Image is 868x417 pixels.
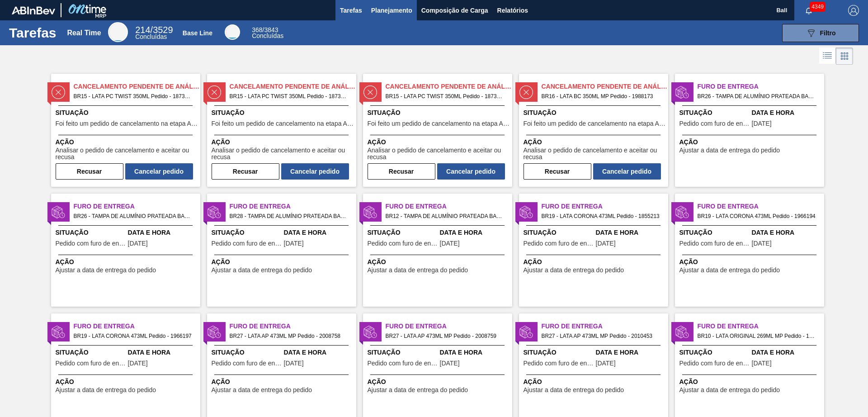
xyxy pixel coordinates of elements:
img: status [519,85,533,99]
span: Ação [212,257,354,267]
span: Pedido com furo de entrega [524,240,594,247]
span: Furo de Entrega [698,322,824,331]
button: Recusar [212,163,279,180]
span: Furo de Entrega [698,202,824,211]
span: Ajustar a data de entrega do pedido [212,267,312,274]
span: 18/08/2025, [752,120,772,127]
span: Situação [212,228,282,237]
span: Concluídas [135,33,167,40]
button: Filtro [782,24,859,42]
span: Ajustar a data de entrega do pedido [56,267,156,274]
span: Ajustar a data de entrega do pedido [679,147,780,154]
span: / 3529 [135,25,173,35]
span: Data e Hora [440,228,510,237]
span: Data e Hora [596,348,666,357]
button: Recusar [524,163,591,180]
span: BR19 - LATA CORONA 473ML Pedido - 1966194 [698,211,817,221]
div: Real Time [108,22,128,42]
span: Ajustar a data de entrega do pedido [679,387,780,393]
span: Furo de Entrega [74,202,200,211]
span: Foi feito um pedido de cancelamento na etapa Aguardando Faturamento [524,120,666,127]
span: Ação [212,377,354,387]
button: Notificações [794,4,823,17]
span: Pedido com furo de entrega [212,240,282,247]
span: BR15 - LATA PC TWIST 350ML Pedido - 1873065 [230,91,349,101]
span: Ajustar a data de entrega do pedido [368,387,468,393]
span: Furo de Entrega [542,322,668,331]
span: Data e Hora [752,348,822,357]
img: status [363,325,377,339]
img: status [519,205,533,219]
span: BR19 - LATA CORONA 473ML Pedido - 1966197 [74,331,193,341]
span: BR15 - LATA PC TWIST 350ML Pedido - 1873066 [386,91,505,101]
span: BR26 - TAMPA DE ALUMÍNIO PRATEADA BALL CDL Pedido - 1993061 [74,211,193,221]
span: Data e Hora [596,228,666,237]
h1: Tarefas [9,28,57,38]
span: 214 [135,25,150,35]
span: Analisar o pedido de cancelamento e aceitar ou recusa [368,147,510,161]
span: Data e Hora [284,348,354,357]
button: Recusar [368,163,435,180]
span: Pedido com furo de entrega [679,360,750,367]
span: Pedido com furo de entrega [212,360,282,367]
span: Situação [368,228,438,237]
span: Situação [56,108,198,118]
span: Data e Hora [752,228,822,237]
div: Base Line [252,27,283,39]
span: Analisar o pedido de cancelamento e aceitar ou recusa [524,147,666,161]
button: Cancelar pedido [281,163,349,180]
span: Ação [368,137,510,147]
div: Real Time [135,26,173,40]
span: BR27 - LATA AP 473ML MP Pedido - 2008759 [386,331,505,341]
span: Ajustar a data de entrega do pedido [56,387,156,393]
span: 18/08/2025, [284,360,304,367]
img: status [675,325,689,339]
span: Ajustar a data de entrega do pedido [679,267,780,274]
span: Pedido com furo de entrega [679,120,750,127]
span: Tarefas [340,5,362,16]
span: Ajustar a data de entrega do pedido [368,267,468,274]
span: Situação [368,348,438,357]
span: Cancelamento Pendente de Análise [74,82,200,91]
span: Situação [212,348,282,357]
span: Furo de Entrega [386,202,512,211]
span: Ação [56,257,198,267]
span: Ação [524,377,666,387]
img: Logout [848,5,859,16]
span: BR28 - TAMPA DE ALUMÍNIO PRATEADA BALL CDL Pedido - 1988828 [230,211,349,221]
span: Pedido com furo de entrega [56,360,126,367]
span: Composição de Carga [421,5,488,16]
span: Ajustar a data de entrega do pedido [524,387,624,393]
img: status [363,205,377,219]
span: Ajustar a data de entrega do pedido [524,267,624,274]
span: Data e Hora [284,228,354,237]
img: status [208,325,221,339]
span: Ação [56,377,198,387]
span: Ação [368,257,510,267]
span: Situação [56,348,126,357]
span: Furo de Entrega [386,322,512,331]
span: Foi feito um pedido de cancelamento na etapa Aguardando Faturamento [212,120,354,127]
img: status [52,325,65,339]
span: 368 [252,26,262,33]
span: Cancelamento Pendente de Análise [542,82,668,91]
span: Furo de Entrega [74,322,200,331]
span: Furo de Entrega [542,202,668,211]
span: BR27 - LATA AP 473ML MP Pedido - 2008758 [230,331,349,341]
span: Ação [524,257,666,267]
span: Situação [524,228,594,237]
img: status [363,85,377,99]
span: Situação [368,108,510,118]
span: 18/08/2025, [440,360,460,367]
div: Completar tarefa: 29786823 [56,161,193,180]
span: BR12 - TAMPA DE ALUMÍNIO PRATEADA BALL CDL Pedido - 1994815 [386,211,505,221]
img: status [52,205,65,219]
span: Pedido com furo de entrega [679,240,750,247]
span: BR19 - LATA CORONA 473ML Pedido - 1855213 [542,211,661,221]
span: Ajustar a data de entrega do pedido [212,387,312,393]
span: Ação [679,257,822,267]
img: status [519,325,533,339]
span: Cancelamento Pendente de Análise [386,82,512,91]
div: Completar tarefa: 29786824 [212,161,349,180]
span: Analisar o pedido de cancelamento e aceitar ou recusa [212,147,354,161]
